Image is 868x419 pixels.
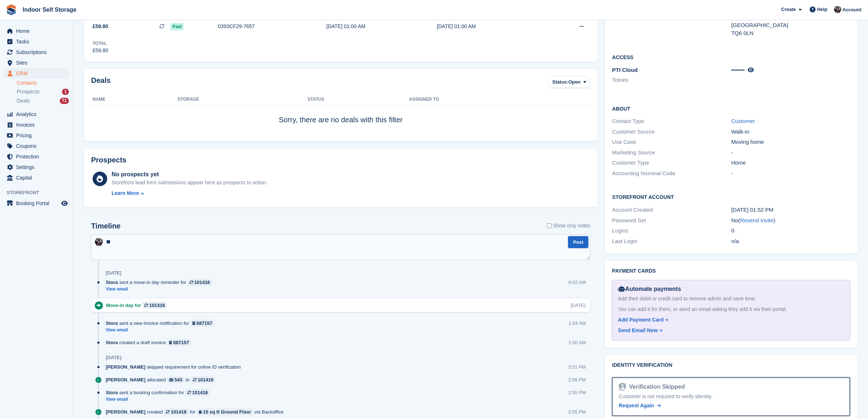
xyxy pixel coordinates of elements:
[612,138,731,146] div: Use Case
[112,189,268,197] a: Learn More
[106,270,121,276] div: [DATE]
[16,141,60,151] span: Coupons
[16,68,60,78] span: CRM
[93,23,108,30] span: £59.80
[731,206,851,214] div: [DATE] 01:52 PM
[60,199,69,208] a: Preview store
[612,227,731,235] div: Logins
[612,53,851,61] h2: Access
[4,58,69,68] a: menu
[4,162,69,172] a: menu
[106,320,218,327] div: sent a new invoice notification for
[106,376,145,383] span: [PERSON_NAME]
[547,222,552,230] input: Show only notes
[106,286,215,292] a: View email
[731,128,851,136] div: Walk-in
[106,364,244,370] div: skipped requirement for online ID verification
[612,105,851,112] h2: About
[612,159,731,167] div: Customer Type
[192,389,208,396] div: 101416
[612,169,731,178] div: Accounting Nominal Code
[731,149,851,157] div: -
[106,279,118,286] span: Stora
[738,217,775,223] span: ( )
[619,383,626,391] img: Identity Verification Ready
[198,376,213,383] div: 101416
[612,76,731,84] li: Totnes
[171,408,186,415] div: 101416
[731,169,851,178] div: -
[106,364,145,370] span: [PERSON_NAME]
[612,268,851,274] h2: Payment cards
[4,47,69,57] a: menu
[93,47,108,54] div: £59.80
[91,94,178,105] th: Name
[571,302,585,309] div: [DATE]
[552,78,568,86] span: Status:
[112,189,139,197] div: Learn More
[106,396,213,403] a: View email
[106,389,118,396] span: Stora
[16,120,60,130] span: Invoices
[196,320,212,327] div: 687157
[17,97,69,105] a: Deals 71
[731,21,851,30] div: [GEOGRAPHIC_DATA]
[612,362,851,368] h2: Identity verification
[17,80,69,87] a: Contacts
[568,376,586,383] div: 2:56 PM
[194,279,210,286] div: 101416
[93,40,108,47] div: Total
[106,327,218,333] a: View email
[4,130,69,141] a: menu
[106,376,219,383] div: allocated to
[164,408,188,415] a: 101416
[612,149,731,157] div: Marketing Source
[16,26,60,36] span: Home
[91,156,126,164] h2: Prospects
[203,408,251,415] div: 15 sq ft Ground Floor
[731,237,851,246] div: n/a
[167,339,191,346] a: 687157
[4,68,69,78] a: menu
[91,76,110,90] h2: Deals
[731,227,851,235] div: 0
[731,138,851,146] div: Moving home
[16,130,60,141] span: Pricing
[612,237,731,246] div: Last Login
[568,408,586,415] div: 2:55 PM
[16,173,60,183] span: Capital
[619,393,844,400] div: Customer is not required to verify identity.
[731,29,851,38] div: TQ6 0LN
[619,403,654,408] span: Request Again
[612,206,731,214] div: Account Created
[4,120,69,130] a: menu
[191,320,214,327] a: 687157
[279,116,403,124] span: Sorry, there are no deals with this filter
[173,339,189,346] div: 687157
[612,216,731,225] div: Password Set
[17,88,69,96] a: Prospects 1
[4,26,69,36] a: menu
[62,89,69,95] div: 1
[618,327,658,334] div: Send Email Now
[16,151,60,162] span: Protection
[112,179,268,187] div: Storefront lead form submissions appear here as prospects to action.
[409,94,590,105] th: Assigned to
[618,305,844,313] div: You can add it for them, or send an email asking they add it via their portal.
[106,339,195,346] div: created a draft invoice
[817,6,828,13] span: Help
[106,320,118,327] span: Stora
[437,23,547,30] div: [DATE] 01:00 AM
[731,67,745,73] span: •••••••
[186,389,210,396] a: 101416
[612,193,851,200] h2: Storefront Account
[4,151,69,162] a: menu
[618,316,663,324] div: Add Payment Card
[20,4,79,16] a: Indoor Self Storage
[619,402,661,410] a: Request Again
[569,320,586,327] div: 1:04 AM
[618,285,844,293] div: Automate payments
[188,279,212,286] a: 101416
[612,5,731,38] div: Address
[16,58,60,68] span: Sites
